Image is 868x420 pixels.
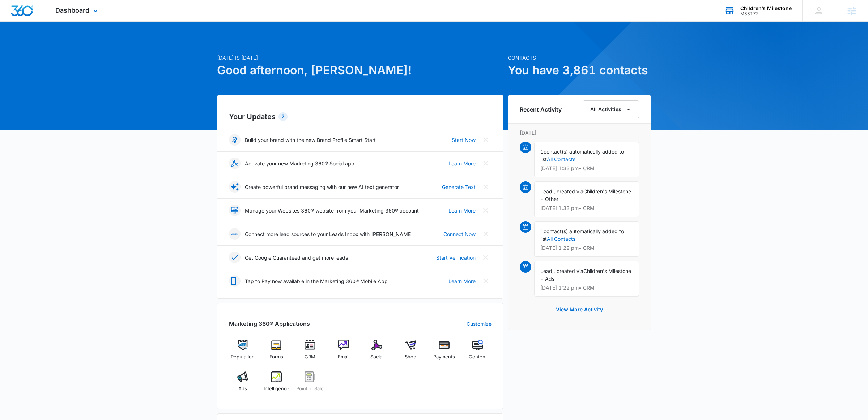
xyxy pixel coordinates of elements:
[467,320,492,328] a: Customize
[480,157,492,169] button: Close
[540,148,544,155] span: 1
[245,183,399,191] p: Create powerful brand messaging with our new AI text generator
[540,188,554,194] span: Lead,
[549,301,610,318] button: View More Activity
[231,353,255,361] span: Reputation
[480,252,492,263] button: Close
[740,11,792,16] div: account id
[448,207,476,214] a: Learn More
[363,340,391,366] a: Social
[540,228,544,234] span: 1
[508,54,651,62] p: Contacts
[269,353,283,361] span: Forms
[480,181,492,193] button: Close
[397,340,425,366] a: Shop
[540,268,631,282] span: Children's Milestone - Ads
[229,371,257,398] a: Ads
[583,100,639,118] button: All Activities
[245,207,419,214] p: Manage your Websites 360® website from your Marketing 360® account
[217,54,503,62] p: [DATE] is [DATE]
[263,340,290,366] a: Forms
[540,285,633,290] p: [DATE] 1:22 pm • CRM
[480,275,492,287] button: Close
[547,236,575,242] a: All Contacts
[245,230,413,238] p: Connect more lead sources to your Leads Inbox with [PERSON_NAME]
[430,340,458,366] a: Payments
[540,245,633,251] p: [DATE] 1:22 pm • CRM
[245,254,348,261] p: Get Google Guaranteed and get more leads
[263,371,290,398] a: Intelligence
[520,105,562,114] h6: Recent Activity
[540,268,554,274] span: Lead,
[740,5,792,11] div: account name
[547,156,575,162] a: All Contacts
[245,136,376,144] p: Build your brand with the new Brand Profile Smart Start
[338,353,349,361] span: Email
[480,205,492,216] button: Close
[329,340,357,366] a: Email
[452,136,476,144] a: Start Now
[264,385,289,392] span: Intelligence
[520,129,639,136] p: [DATE]
[540,206,633,211] p: [DATE] 1:33 pm • CRM
[245,277,388,285] p: Tap to Pay now available in the Marketing 360® Mobile App
[229,340,257,366] a: Reputation
[217,62,503,79] h1: Good afternoon, [PERSON_NAME]!
[238,385,247,392] span: Ads
[448,160,476,167] a: Learn More
[540,188,631,202] span: Children's Milestone - Other
[405,353,416,361] span: Shop
[305,353,315,361] span: CRM
[540,228,624,242] span: contact(s) automatically added to list
[554,188,583,194] span: , created via
[229,111,492,122] h2: Your Updates
[443,230,476,238] a: Connect Now
[296,385,324,392] span: Point of Sale
[448,277,476,285] a: Learn More
[508,62,651,79] h1: You have 3,861 contacts
[296,371,324,398] a: Point of Sale
[55,7,89,14] span: Dashboard
[442,183,476,191] a: Generate Text
[229,319,310,328] h2: Marketing 360® Applications
[370,353,383,361] span: Social
[469,353,487,361] span: Content
[480,134,492,146] button: Close
[436,254,476,261] a: Start Verification
[278,112,288,121] div: 7
[296,340,324,366] a: CRM
[554,268,583,274] span: , created via
[540,166,633,171] p: [DATE] 1:33 pm • CRM
[433,353,455,361] span: Payments
[540,148,624,162] span: contact(s) automatically added to list
[245,160,354,167] p: Activate your new Marketing 360® Social app
[464,340,492,366] a: Content
[480,228,492,240] button: Close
